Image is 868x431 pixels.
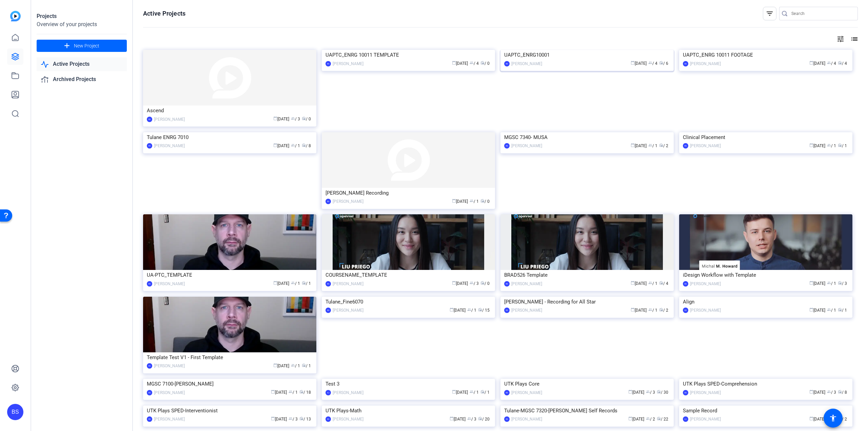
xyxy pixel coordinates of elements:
span: radio [478,308,482,312]
span: / 4 [659,281,668,286]
span: group [467,416,471,420]
div: Sample Record [683,406,849,416]
span: / 8 [302,143,311,148]
div: [PERSON_NAME] [690,389,721,396]
span: group [470,390,474,394]
span: / 1 [480,390,490,395]
span: / 3 [838,281,847,286]
span: calendar_today [809,416,813,420]
span: / 0 [480,199,490,204]
div: [PERSON_NAME] [511,307,542,314]
span: radio [657,390,661,394]
span: / 15 [478,308,490,313]
span: calendar_today [273,281,277,285]
span: / 1 [470,199,479,204]
div: BS [325,416,331,422]
span: [DATE] [809,61,825,66]
span: / 4 [827,61,836,66]
div: [PERSON_NAME] [690,142,721,149]
span: / 2 [659,308,668,313]
span: [DATE] [273,281,289,286]
span: / 0 [302,117,311,121]
span: calendar_today [450,308,454,312]
div: BRAD526 Template [504,270,670,280]
div: BS [504,143,510,149]
span: [DATE] [628,390,644,395]
span: / 20 [478,417,490,422]
div: BS [683,390,688,395]
span: calendar_today [631,281,635,285]
span: calendar_today [450,416,454,420]
span: calendar_today [631,143,635,147]
span: / 1 [648,143,657,148]
div: KJ [683,416,688,422]
span: / 3 [467,417,476,422]
span: radio [659,308,663,312]
div: [PERSON_NAME] Recording [325,188,491,198]
span: group [291,116,295,120]
span: / 30 [657,390,668,395]
span: / 3 [289,417,298,422]
span: radio [659,281,663,285]
span: [DATE] [631,143,647,148]
span: / 1 [291,364,300,368]
div: Tulane ENRG 7010 [147,132,313,142]
div: BS [683,308,688,313]
span: group [648,281,652,285]
span: calendar_today [809,61,813,65]
div: [PERSON_NAME] [154,363,185,369]
span: radio [478,416,482,420]
span: calendar_today [271,390,275,394]
span: group [646,390,650,394]
span: [DATE] [452,199,468,204]
div: Overview of your projects [37,20,127,28]
div: BS [683,61,688,66]
span: [DATE] [273,364,289,368]
span: [DATE] [271,417,287,422]
span: / 13 [299,417,311,422]
span: group [648,61,652,65]
div: BS [325,199,331,204]
span: [DATE] [452,390,468,395]
span: [DATE] [809,308,825,313]
span: radio [299,390,303,394]
span: radio [480,281,485,285]
span: group [470,61,474,65]
span: calendar_today [452,281,456,285]
span: [DATE] [452,61,468,66]
span: radio [480,390,485,394]
div: [PERSON_NAME] [154,416,185,423]
span: group [648,308,652,312]
div: Ascend [147,105,313,116]
span: / 22 [657,417,668,422]
img: blue-gradient.svg [10,11,21,21]
span: [DATE] [631,61,647,66]
span: / 4 [838,61,847,66]
div: UTK Plays-Math [325,406,491,416]
a: Archived Projects [37,73,127,86]
div: BS [504,390,510,395]
div: BS [147,390,152,395]
div: BS [504,61,510,66]
span: / 1 [302,364,311,368]
div: MGSC 7340- MUSA [504,132,670,142]
div: [PERSON_NAME] [690,416,721,423]
span: group [648,143,652,147]
span: / 6 [659,61,668,66]
span: [DATE] [809,417,825,422]
div: [PERSON_NAME] [690,307,721,314]
span: group [291,143,295,147]
mat-icon: add [63,42,71,50]
span: / 1 [827,143,836,148]
span: group [467,308,471,312]
span: / 4 [648,61,657,66]
div: BS [683,143,688,149]
span: radio [838,143,842,147]
span: / 1 [470,390,479,395]
span: calendar_today [628,416,632,420]
span: group [289,390,293,394]
span: radio [838,308,842,312]
div: COURSENAME_TEMPLATE [325,270,491,280]
span: [DATE] [631,308,647,313]
span: / 2 [838,417,847,422]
